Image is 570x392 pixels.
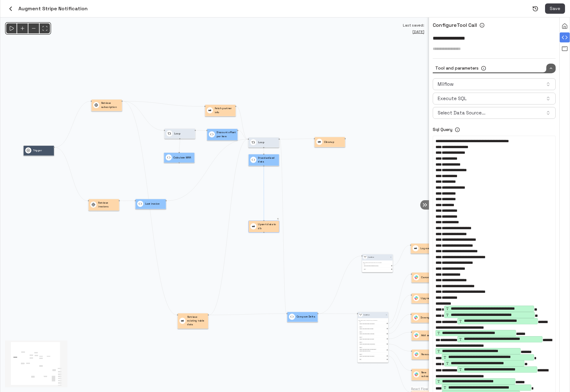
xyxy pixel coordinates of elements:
p: Loop [174,132,180,135]
g: Edge from node-ckcmX2yfBS7p to node-g4HP260Zf2ty [388,314,410,334]
div: string [457,318,538,324]
p: Add seats [421,333,434,337]
div: Drag to connect to dependent node [411,351,412,352]
g: Edge from trigger-bL0Z5fXtHu2H to node-qUIxJYHyz4Eb [55,147,88,201]
button: Miiflow [433,78,556,90]
p: Else [360,359,361,360]
div: Drag to connect to next node or add new node [387,338,388,340]
div: Drag to connect to next node or add new node [165,200,167,201]
div: Drag to connect to dependent node [286,313,288,314]
div: string [457,336,543,342]
button: menu [386,314,387,316]
p: Else if [360,347,362,348]
g: Edge from node-X5XpX7uVxwsa to node-Zbv9_NOeSnVp [167,139,248,201]
div: compare-delta.output.category is Add seats [359,338,374,340]
button: Execute SQL [433,93,556,104]
div: Drag to connect to next node or add new node [279,138,280,140]
p: Downgrade [421,316,435,319]
div: Drag to connect to dependent node [178,152,180,153]
div: Drag to connect to next node or add new node [121,101,123,102]
p: Else if [360,354,362,355]
div: compare-delta.output.category is New Subscription [359,349,376,350]
div: Drag to connect to next node or add new node [391,265,392,266]
div: Overall configuration and settings of the agent [560,21,570,31]
div: compare-delta.output.category is Reduce seats [359,344,375,345]
div: Drag to connect to next node or add new node [387,349,388,351]
p: Else if [360,327,362,327]
div: Drag to connect to dependent node [248,138,249,140]
p: Calculate MRR [173,156,191,159]
div: Drag to connect to dependent node [357,313,358,314]
div: Drag to connect to dependent node [88,200,89,201]
p: compare-delta.output.category is New status [360,356,374,357]
div: string [436,330,516,336]
div: compare-delta.output.category is Upgrade [359,328,373,329]
div: Drag to connect to next node or add new node [208,314,209,316]
p: Fetch partner info [215,106,234,114]
div: string [442,354,534,361]
div: compare-delta.output.attribution is not none [364,265,379,267]
g: Edge from node-x5I3NLllfMJ9 to node-Zbv9_NOeSnVp [236,106,248,139]
div: Drag to connect to next node or add new node [387,343,388,345]
p: Loop [258,140,264,144]
button: Select Data Source... [433,107,556,119]
p: compare-delta.output.category is Upgrade [360,328,373,329]
div: string [436,378,515,385]
div: Drag to connect to dependent node [411,314,412,315]
g: Edge from trigger-bL0Z5fXtHu2H to node-KxtgLxNRdmAm [55,101,91,148]
div: compare-delta.output.category is Cancellation [359,323,375,324]
div: Drag to connect to dependent node [410,244,411,246]
g: Edge from node-Zbv9_NOeSnVp to node-lHqvB0JuEYbN [280,139,286,313]
p: Condition [368,256,374,258]
div: Drag to connect to dependent node [411,294,412,296]
p: Discount offset per item [217,130,236,138]
div: Drag to connect to dependent node [314,138,315,139]
g: Edge from node-eHLVn0TkxXt2 to node-Zbv9_NOeSnVp [209,139,248,315]
g: Edge from node-lHqvB0JuEYbN to node-gLvxhrsyex6L [319,256,362,314]
p: Compare Delta [297,315,315,318]
div: compare-delta.output.shop_name is not NULL [359,351,371,352]
g: Edge from node-ckcmX2yfBS7p to node-Ik4rQJtJDsSQ [388,274,411,323]
div: Drag to connect to next node or add new node [178,162,180,163]
div: string [444,360,524,366]
div: Drag to connect to next node or add new node [387,356,388,357]
g: Edge from node-KxtgLxNRdmAm to node--7nPzzqQJYuu [123,101,164,130]
p: compare-delta.output.attribution is not none [364,265,378,266]
h6: Configure Tool Call [433,21,477,29]
p: compare-delta.output.category is Cancellation [360,323,375,324]
p: compare-delta.output.category is New Subscription [360,349,376,350]
p: Build condition logic to control the flow of the agent. [363,262,392,263]
div: Drag to connect to next node or add new node [235,106,236,107]
p: Condition [363,314,369,316]
div: Drag to connect to next node or add new node [387,359,388,360]
p: If [364,264,365,264]
div: Drag to connect to dependent node [411,370,412,371]
g: Edge from node--7nPzzqQJYuu to node-A3U2xVRqEpWI [179,139,180,152]
div: Drag to connect to dependent node [177,314,178,316]
div: string [436,348,521,354]
p: Else if [360,342,362,343]
p: [DOMAIN_NAME]_name is not NULL [360,351,370,351]
div: Add loop function [263,147,264,148]
p: Cleanup [324,140,334,144]
p: Else if [360,337,362,338]
p: Log events [420,246,434,250]
div: Drag to connect to dependent node [91,101,92,102]
div: Drag to connect to dependent node [361,255,363,257]
p: Retrieve invoices [98,201,117,209]
p: Else if [360,332,362,332]
button: Duplicate [277,218,279,220]
div: Drag to connect to next node or add new node [119,200,120,201]
div: Drag to connect to next node or add new node [391,269,392,270]
div: Drag to connect to next node or add new node [344,138,346,139]
g: Edge from node-gLvxhrsyex6L to node-oaV54w4Q8Su0 [392,245,410,266]
p: Build condition logic to control the flow of the agent. [358,320,387,321]
div: Add loop function [179,138,180,139]
p: Else [364,269,365,270]
div: string [444,306,534,312]
div: Drag to connect to next node or add new node [237,130,238,131]
p: Upsert data to db [258,222,277,230]
p: Last invoice [145,202,160,206]
p: Retrieve subscription [101,101,120,109]
div: Drag to connect to dependent node [411,273,412,275]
